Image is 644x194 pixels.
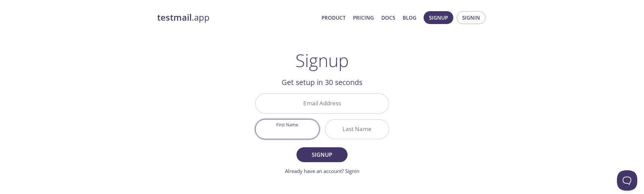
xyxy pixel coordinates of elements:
a: testmail.app [157,12,316,23]
button: Signin [457,11,485,24]
h1: Signup [295,50,349,70]
a: Blog [403,13,416,22]
h2: Get setup in 30 seconds [255,77,389,88]
a: Docs [381,13,395,22]
a: Product [321,13,345,22]
a: Pricing [353,13,374,22]
span: Signin [462,13,480,22]
span: Signup [304,150,340,159]
button: Signup [296,147,347,162]
a: Already have an account? Signin [285,168,359,174]
strong: testmail [157,12,192,23]
span: Signup [429,13,448,22]
button: Signup [424,11,453,24]
iframe: Help Scout Beacon - Open [617,170,637,191]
